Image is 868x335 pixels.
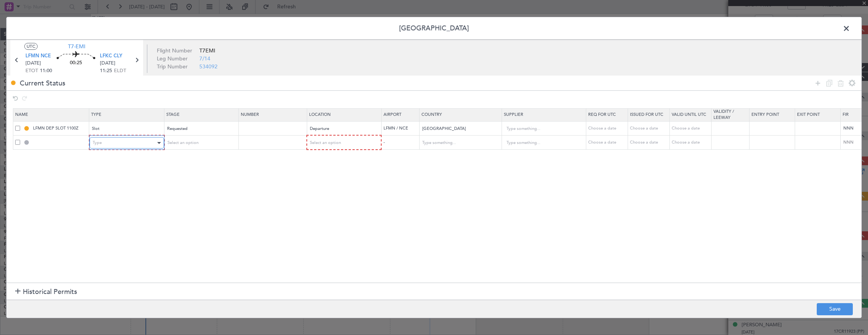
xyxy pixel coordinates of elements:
[751,112,779,117] span: Entry Point
[797,112,820,117] span: Exit Point
[6,17,862,40] header: [GEOGRAPHIC_DATA]
[843,112,849,117] span: Fir
[713,109,734,121] span: Validity / Leeway
[817,303,853,315] button: Save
